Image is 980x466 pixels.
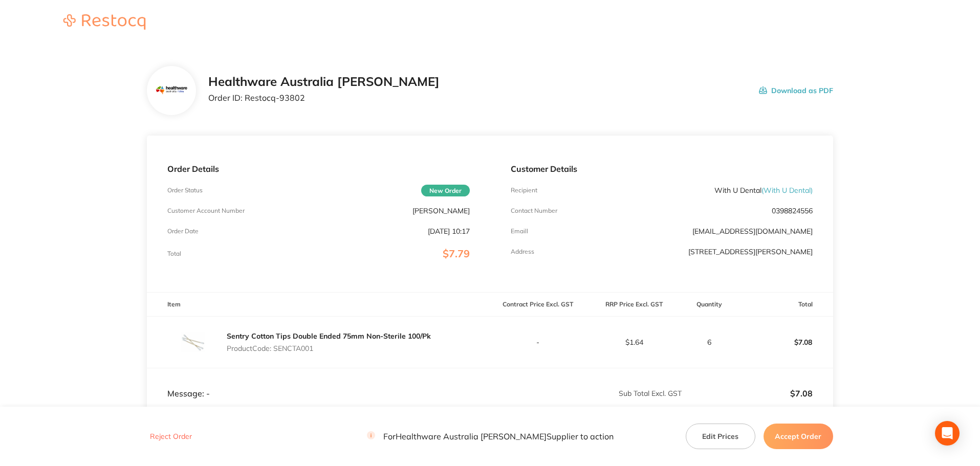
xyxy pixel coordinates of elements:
[490,293,586,317] th: Contract Price Excl. GST
[737,293,833,317] th: Total
[688,248,813,256] p: [STREET_ADDRESS][PERSON_NAME]
[511,248,534,255] p: Address
[443,247,470,260] span: $7.79
[686,424,755,449] button: Edit Prices
[147,293,490,317] th: Item
[167,250,181,257] p: Total
[167,317,219,368] img: OXlkamVjYw
[682,293,737,317] th: Quantity
[208,93,440,102] p: Order ID: Restocq- 93802
[227,331,431,341] a: Sentry Cotton Tips Double Ended 75mm Non-Sterile 100/Pk
[764,424,833,449] button: Accept Order
[683,389,813,398] p: $7.08
[428,227,470,235] p: [DATE] 10:17
[147,368,490,398] td: Message: -
[147,432,195,441] button: Reject Order
[511,187,537,194] p: Recipient
[491,389,682,397] p: Sub Total Excl. GST
[511,207,557,214] p: Contact Number
[167,164,469,173] p: Order Details
[167,228,199,235] p: Order Date
[167,207,245,214] p: Customer Account Number
[692,227,813,236] a: [EMAIL_ADDRESS][DOMAIN_NAME]
[412,207,470,215] p: [PERSON_NAME]
[491,338,586,346] p: -
[511,228,528,235] p: Emaill
[155,74,188,107] img: Mjc2MnhocQ
[683,338,736,346] p: 6
[208,75,440,89] h2: Healthware Australia [PERSON_NAME]
[714,186,813,194] p: With U Dental
[761,186,813,195] span: ( With U Dental )
[227,344,431,352] p: Product Code: SENCTA001
[772,207,813,215] p: 0398824556
[511,164,813,173] p: Customer Details
[167,187,203,194] p: Order Status
[586,338,682,346] p: $1.64
[737,330,833,354] p: $7.08
[53,14,156,31] a: Restocq logo
[586,293,682,317] th: RRP Price Excl. GST
[421,185,470,196] span: New Order
[53,14,156,30] img: Restocq logo
[367,432,614,441] p: For Healthware Australia [PERSON_NAME] Supplier to action
[935,421,960,446] div: Open Intercom Messenger
[759,75,833,106] button: Download as PDF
